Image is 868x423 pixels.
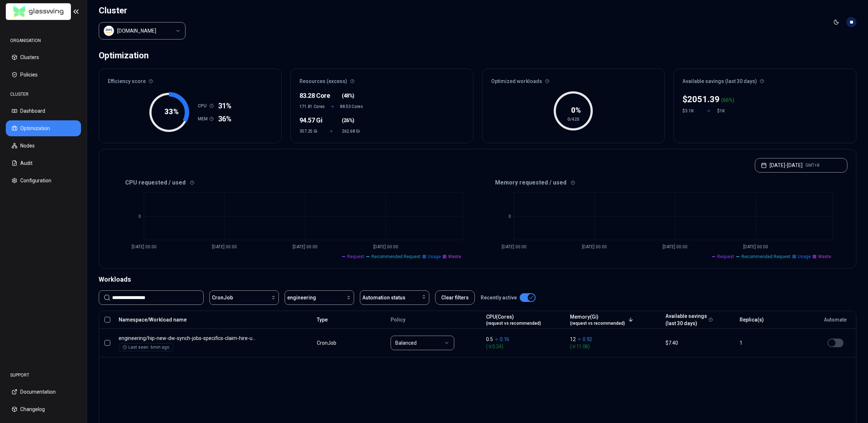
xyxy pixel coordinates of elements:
div: Automate [818,316,853,323]
div: Last seen: 6min ago [123,344,169,350]
div: $7.40 [665,339,733,347]
span: Waste [448,254,461,260]
span: 31% [218,101,231,111]
span: ( ) [342,92,354,99]
div: CPU(Cores) [486,313,541,326]
tspan: 0 % [571,106,581,115]
h1: CPU [198,103,209,109]
span: 48% [344,92,353,99]
p: hip-new-dw-synch-jobs-specifics-claim-hire-user [119,335,258,342]
span: 36% [218,114,231,124]
p: 12 [570,336,575,343]
span: CronJob [212,294,233,301]
div: 83.28 Core [299,91,321,101]
button: Memory(Gi)(request vs recommended) [570,312,634,327]
div: Optimization [99,48,149,63]
button: Clusters [6,49,81,65]
div: CLUSTER [6,87,81,101]
button: Replica(s) [740,312,764,327]
span: engineering [287,294,316,301]
span: (request vs recommended) [570,320,625,326]
img: aws [105,27,112,34]
div: Available savings (last 30 days) [674,69,856,89]
div: 1 [740,339,807,347]
span: Request [717,254,734,260]
div: ORGANISATION [6,33,81,48]
tspan: 0 [139,214,141,219]
span: Automation status [362,294,405,301]
button: Namespace/Workload name [119,312,187,327]
span: ( 0.34 ) [486,343,563,350]
button: Type [317,312,328,327]
span: 171.81 Cores [299,104,325,109]
tspan: [DATE] 00:00 [743,244,768,249]
div: Policy [391,316,480,323]
button: Select a value [99,22,186,40]
p: 0.5 [486,336,493,343]
button: Documentation [6,384,81,400]
button: Changelog [6,401,81,417]
button: Available savings(last 30 days) [665,312,707,327]
tspan: 33 % [165,107,179,116]
button: CPU(Cores)(request vs recommended) [486,312,541,327]
span: Recommended Request [741,254,791,260]
span: 262.68 Gi [342,128,363,134]
button: [DATE]-[DATE]GMT+8 [755,158,847,173]
tspan: [DATE] 00:00 [212,244,237,249]
span: 26% [344,117,353,124]
div: Memory(Gi) [570,313,625,326]
span: GMT+8 [805,162,820,168]
button: Configuration [6,173,81,188]
p: Recently active [481,294,517,301]
span: ( ) [342,117,354,124]
span: 88.53 Cores [340,104,363,109]
tspan: [DATE] 00:00 [293,244,318,249]
span: Request [347,254,364,260]
img: GlassWing [10,3,67,20]
tspan: [DATE] 00:00 [501,244,526,249]
div: $1K [717,108,735,114]
button: Clear filters [435,290,475,305]
button: engineering [285,290,354,305]
span: ( 11.08 ) [570,343,659,350]
h1: MEM [198,116,209,122]
button: Dashboard [6,103,81,119]
div: luke.kubernetes.hipagesgroup.com.au [117,27,156,34]
p: 66 [723,96,729,104]
tspan: [DATE] 00:00 [582,244,607,249]
button: Policies [6,67,81,83]
div: CPU requested / used [108,178,478,187]
div: $ [682,94,720,105]
span: Usage [428,254,441,260]
p: 2051.39 [687,94,720,105]
button: CronJob [209,290,279,305]
div: Efficiency score [99,69,281,89]
div: $3.1K [682,108,700,114]
div: CronJob [317,339,346,347]
button: Audit [6,155,81,171]
h1: Cluster [99,5,186,16]
div: Memory requested / used [478,178,848,187]
tspan: 0 [509,214,511,219]
div: SUPPORT [6,368,81,382]
button: Nodes [6,138,81,154]
button: Optimization [6,120,81,136]
span: Recommended Request [371,254,421,260]
span: (request vs recommended) [486,320,541,326]
span: 357.25 Gi [299,128,321,134]
tspan: [DATE] 00:00 [373,244,398,249]
div: Optimized workloads [482,69,665,89]
tspan: 0/420 [567,117,579,122]
p: 0.16 [500,336,509,343]
button: Automation status [360,290,429,305]
p: 0.92 [583,336,592,343]
tspan: [DATE] 00:00 [132,244,157,249]
div: Workloads [99,274,856,285]
div: ( %) [721,96,735,104]
span: Waste [818,254,831,260]
tspan: [DATE] 00:00 [663,244,688,249]
div: Resources (excess) [291,69,473,89]
span: Usage [798,254,811,260]
div: 94.57 Gi [299,115,321,125]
